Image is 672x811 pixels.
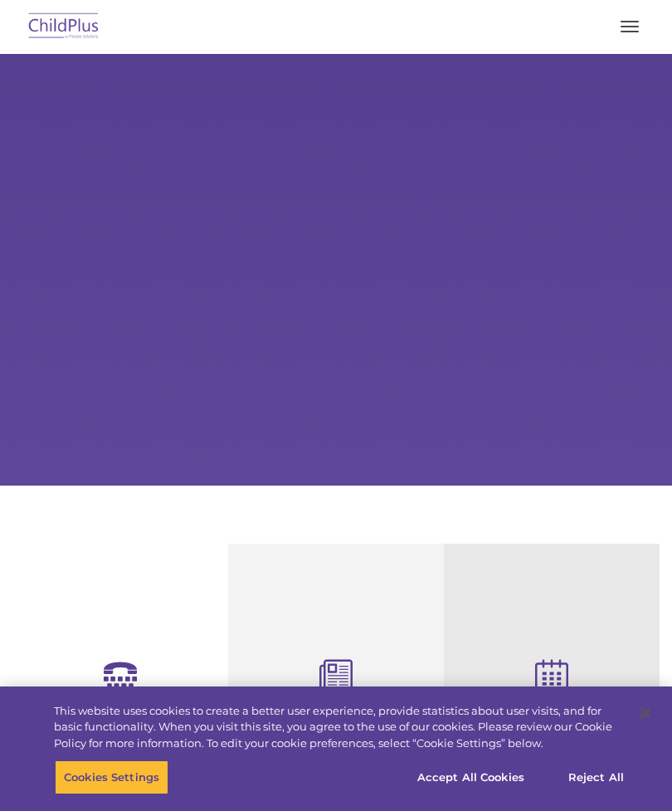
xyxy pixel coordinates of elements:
[55,760,168,794] button: Cookies Settings
[25,7,103,46] img: ChildPlus by Procare Solutions
[408,760,533,794] button: Accept All Cookies
[544,760,648,794] button: Reject All
[54,703,626,752] div: This website uses cookies to create a better user experience, provide statistics about user visit...
[627,695,664,731] button: Close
